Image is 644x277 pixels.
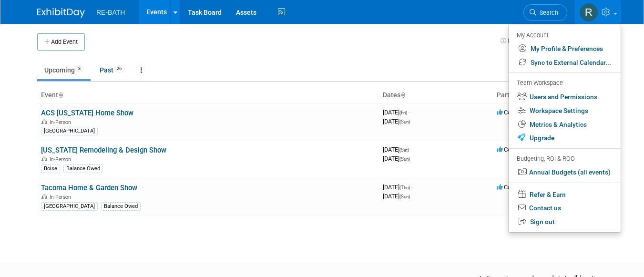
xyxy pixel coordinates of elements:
[409,109,410,116] span: -
[509,104,621,118] a: Workspace Settings
[383,109,410,116] span: [DATE]
[411,184,413,191] span: -
[37,61,91,79] a: Upcoming3
[50,156,74,163] span: In-Person
[410,146,412,153] span: -
[399,194,410,199] span: (Sun)
[41,202,98,211] div: [GEOGRAPHIC_DATA]
[497,146,533,153] span: Committed
[58,91,63,99] a: Sort by Event Name
[509,90,621,104] a: Users and Permissions
[383,184,413,191] span: [DATE]
[517,29,611,41] div: My Account
[517,78,611,89] div: Team Workspace
[509,215,621,229] a: Sign out
[400,91,405,99] a: Sort by Start Date
[497,184,533,191] span: Committed
[114,65,124,72] span: 26
[399,185,410,190] span: (Thu)
[383,118,410,125] span: [DATE]
[383,155,410,162] span: [DATE]
[101,202,141,211] div: Balance Owed
[509,131,621,145] a: Upgrade
[37,87,379,103] th: Event
[509,201,621,215] a: Contact us
[536,9,558,16] span: Search
[41,164,60,173] div: Boise
[41,119,47,124] img: In-Person Event
[41,109,133,117] a: ACS [US_STATE] Home Show
[493,87,607,103] th: Participation
[399,110,407,115] span: (Fri)
[509,42,621,56] a: My Profile & Preferences
[383,146,412,153] span: [DATE]
[509,56,621,70] a: Sync to External Calendar...
[63,164,103,173] div: Balance Owed
[399,156,410,162] span: (Sun)
[41,127,98,135] div: [GEOGRAPHIC_DATA]
[399,147,409,153] span: (Sat)
[523,4,567,21] a: Search
[509,187,621,202] a: Refer & Earn
[580,3,598,21] img: Re-Bath Northwest
[92,61,132,79] a: Past26
[517,154,611,164] div: Budgeting, ROI & ROO
[50,194,74,200] span: In-Person
[96,9,125,16] span: RE-BATH
[379,87,493,103] th: Dates
[509,118,621,132] a: Metrics & Analytics
[41,146,166,154] a: [US_STATE] Remodeling & Design Show
[75,65,83,72] span: 3
[37,8,85,18] img: ExhibitDay
[497,109,533,116] span: Committed
[41,156,47,161] img: In-Person Event
[399,119,410,124] span: (Sun)
[501,37,607,44] a: How to sync to an external calendar...
[41,184,137,192] a: Tacoma Home & Garden Show
[383,193,410,200] span: [DATE]
[41,194,47,199] img: In-Person Event
[37,33,85,51] button: Add Event
[509,165,621,179] a: Annual Budgets (all events)
[50,119,74,125] span: In-Person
